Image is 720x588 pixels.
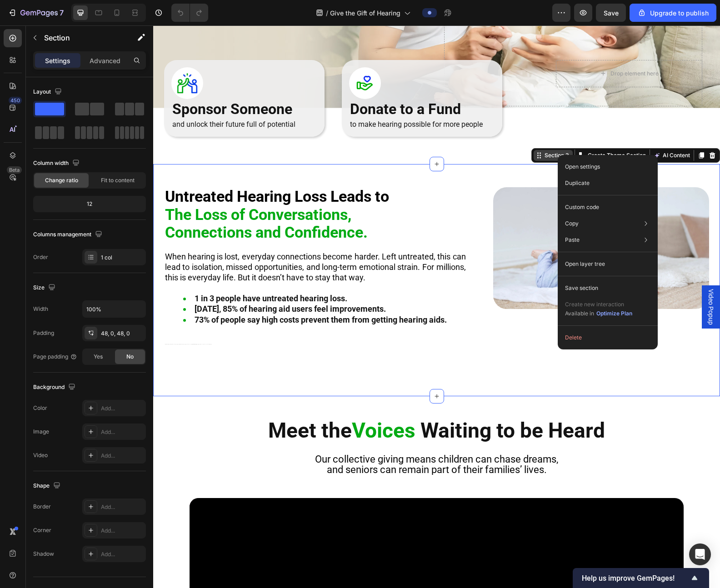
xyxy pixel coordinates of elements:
[197,95,330,103] span: to make hearing possible for more people
[390,126,418,134] div: Section 3
[565,179,590,187] p: Duplicate
[630,4,716,22] button: Upgrade to publish
[12,226,313,257] span: When hearing is lost, everyday connections become harder. Left untreated, this can lead to isolat...
[33,86,64,98] div: Layout
[637,8,709,18] div: Upgrade to publish
[565,219,579,228] p: Copy
[457,45,505,52] div: Drop element here
[33,451,48,459] div: Video
[689,543,711,565] div: Open Intercom Messenger
[12,162,236,180] strong: Untreated Hearing Loss Leads to
[565,203,599,211] p: Custom code
[596,4,626,22] button: Save
[4,4,68,22] button: 7
[565,163,600,171] p: Open settings
[582,574,689,583] span: Help us improve GemPages!
[596,309,632,318] div: Optimize Plan
[101,404,144,413] div: Add...
[199,393,262,417] span: Voices
[565,300,633,309] p: Create new interaction
[565,284,598,292] p: Save section
[101,503,144,511] div: Add...
[101,452,144,460] div: Add...
[33,480,62,492] div: Shape
[33,526,51,534] div: Corner
[196,74,342,95] h2: Donate to a Fund
[340,162,556,284] img: gempages_481874396202402974-0c4d777a-ec3f-413d-9e53-a3c3815f38b1.webp
[33,305,48,313] div: Width
[11,393,556,418] h2: Meet the Waiting to be Heard
[101,527,144,535] div: Add...
[565,236,580,244] p: Paste
[12,198,215,216] strong: Connections and Confidence.
[101,550,144,558] div: Add...
[33,329,54,337] div: Padding
[12,180,198,198] strong: The Loss of Conversations,
[326,8,328,18] span: /
[171,4,208,22] div: Undo/Redo
[33,229,104,241] div: Columns management
[33,550,54,558] div: Shadow
[565,260,605,268] p: Open layer tree
[60,7,64,18] p: 7
[553,264,562,299] span: Video Popup
[596,309,633,318] button: Optimize Plan
[561,329,654,346] button: Delete
[83,301,145,317] input: Auto
[94,353,103,361] span: Yes
[45,56,70,65] p: Settings
[9,97,22,104] div: 450
[101,176,135,184] span: Fit to content
[7,166,22,174] div: Beta
[604,9,619,17] span: Save
[41,268,194,278] strong: 1 in 3 people have untreated hearing loss.
[33,503,51,511] div: Border
[101,329,144,338] div: 48, 0, 48, 0
[33,253,48,261] div: Order
[153,25,720,588] iframe: Design area
[33,353,77,361] div: Page padding
[35,198,144,210] div: 12
[101,254,144,262] div: 1 col
[12,319,58,319] i: ¹ World Health Organization, World Report on Hearing (2021) ² MarkeTrak 2022, Hearing Industries ...
[330,8,400,18] span: Give the Gift of Hearing
[565,310,594,317] span: Available in
[19,95,142,103] span: and unlock their future full of potential
[45,176,78,184] span: Change ratio
[435,126,493,134] p: Create Theme Section
[41,279,233,288] strong: [DATE], 85% of hearing aid users feel improvements.
[33,428,49,436] div: Image
[499,125,539,135] button: AI Content
[33,404,47,412] div: Color
[196,42,228,74] img: gempages_481874396202402974-745f1e33-a7e4-4456-8094-db393a866c43.jpg
[126,353,134,361] span: No
[582,573,700,583] button: Show survey - Help us improve GemPages!
[174,439,394,450] span: and seniors can remain part of their families’ lives.
[18,74,164,95] h2: Sponsor Someone
[41,289,294,299] strong: 73% of people say high costs prevent them from getting hearing aids.
[162,428,405,439] span: Our collective giving means children can chase dreams,
[90,56,120,65] p: Advanced
[44,32,119,43] p: Section
[33,157,81,169] div: Column width
[33,282,57,294] div: Size
[101,428,144,436] div: Add...
[33,381,77,394] div: Background
[18,42,50,74] img: gempages_481874396202402974-4c65345e-e6cd-43e2-96d4-681d8e0ccee5.jpg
